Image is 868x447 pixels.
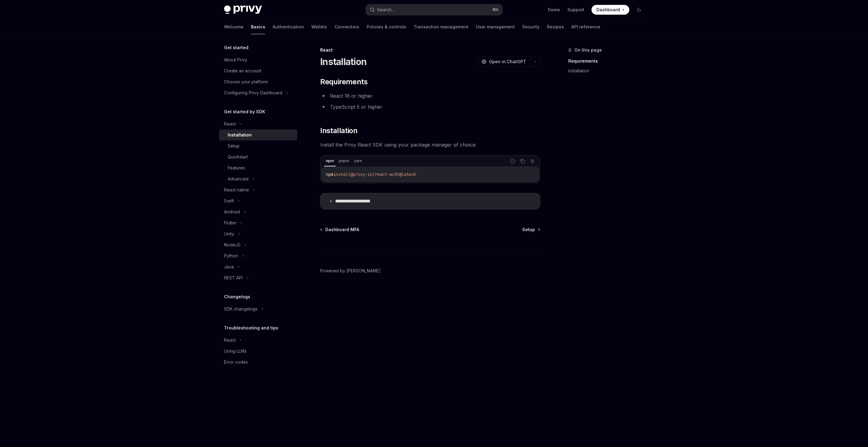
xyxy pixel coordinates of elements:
a: Basics [251,20,265,34]
li: React 18 or higher [320,92,540,100]
a: Wallets [311,20,327,34]
a: Transaction management [414,20,468,34]
a: API reference [571,20,600,34]
div: Search... [377,6,394,13]
a: Recipes [547,20,564,34]
div: NodeJS [224,241,241,249]
div: Choose your platform [224,78,268,85]
span: On this page [574,46,602,54]
a: Choose your platform [219,76,297,87]
div: Flutter [224,219,237,227]
span: ⌘ K [492,7,499,12]
div: Using LLMs [224,347,247,355]
button: Open in ChatGPT [478,56,530,67]
a: Support [567,7,584,13]
a: Installation [219,129,297,140]
a: Demo [548,7,560,13]
div: Advanced [228,175,248,183]
a: Quickstart [219,151,297,162]
div: React [224,120,236,128]
h5: Changelogs [224,293,250,300]
a: Policies & controls [367,20,406,34]
a: Powered by [PERSON_NAME] [320,268,381,274]
div: React [224,336,236,344]
span: Open in ChatGPT [489,59,526,65]
h5: Get started [224,44,248,51]
div: Create an account [224,67,261,74]
span: Dashboard [596,7,620,13]
h5: Troubleshooting and tips [224,324,278,332]
span: npm [326,172,333,177]
div: pnpm [337,157,351,165]
button: Search...⌘K [366,4,502,15]
a: Dashboard [591,5,629,15]
div: Setup [228,142,240,150]
div: React [320,47,540,53]
a: About Privy [219,54,297,65]
div: Unity [224,230,234,238]
span: Dashboard MFA [325,227,359,233]
a: Features [219,162,297,173]
a: Error codes [219,357,297,368]
div: Quickstart [228,153,248,161]
div: yarn [352,157,364,165]
span: Install the Privy React SDK using your package manager of choice: [320,140,540,149]
img: dark logo [224,5,262,14]
li: TypeScript 5 or higher [320,103,540,111]
div: Swift [224,197,234,205]
div: npm [324,157,336,165]
a: Create an account [219,65,297,76]
a: Requirements [568,56,649,66]
div: Features [228,164,245,172]
a: User management [476,20,515,34]
a: Setup [219,140,297,151]
button: Toggle dark mode [634,5,644,15]
div: Python [224,252,238,260]
a: Authentication [273,20,304,34]
div: Error codes [224,358,248,366]
button: Report incorrect code [509,157,517,165]
div: Installation [228,131,252,139]
div: Configuring Privy Dashboard [224,89,282,96]
span: install [333,172,350,177]
a: Connectors [335,20,359,34]
a: Using LLMs [219,346,297,357]
div: Java [224,263,234,271]
a: Dashboard MFA [321,227,359,233]
span: @privy-io/react-auth@latest [350,172,416,177]
a: Installation [568,66,649,76]
span: Installation [320,126,357,136]
a: Welcome [224,20,244,34]
h5: Get started by SDK [224,108,265,115]
h1: Installation [320,56,367,67]
span: Setup [522,227,535,233]
button: Copy the contents from the code block [519,157,526,165]
button: Ask AI [528,157,536,165]
span: Requirements [320,77,367,87]
div: SDK changelogs [224,305,258,313]
div: REST API [224,274,243,282]
div: About Privy [224,56,247,64]
div: React native [224,186,249,194]
a: Setup [522,227,540,233]
a: Security [522,20,540,34]
div: Android [224,208,240,216]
